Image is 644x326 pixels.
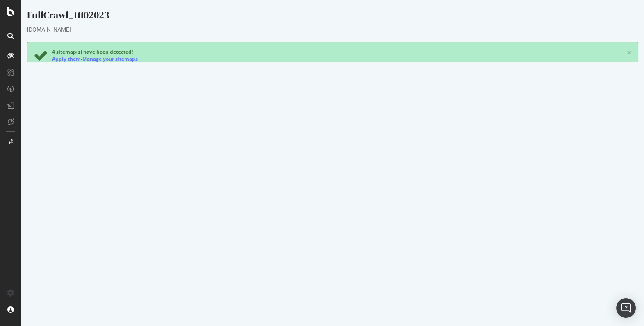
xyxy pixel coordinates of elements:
[6,25,617,34] div: [DOMAIN_NAME]
[31,48,112,55] span: 4 sitemap(s) have been detected!
[6,8,617,25] div: FullCrawl_11102023
[31,55,59,62] a: Apply them
[31,55,116,62] div: -
[61,55,116,62] a: Manage your sitemaps
[616,298,636,318] div: Open Intercom Messenger
[605,48,610,57] a: ×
